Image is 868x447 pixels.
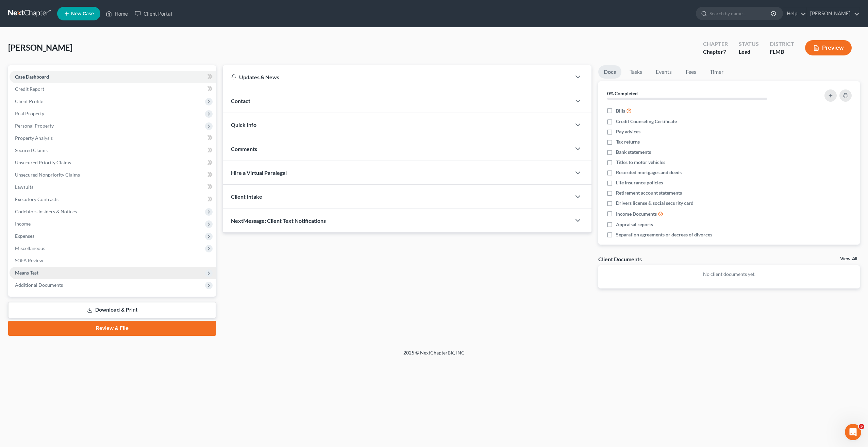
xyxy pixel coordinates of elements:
span: Bills [616,107,625,114]
span: Client Intake [231,193,262,200]
a: Review & File [8,321,216,336]
a: Home [102,7,131,20]
a: Lawsuits [10,181,216,193]
span: Unsecured Nonpriority Claims [15,172,80,178]
span: Property Analysis [15,135,53,141]
div: Chapter [703,40,728,48]
a: Help [783,7,806,20]
a: Tasks [624,65,648,79]
a: Credit Report [10,83,216,95]
span: Lawsuits [15,184,33,190]
span: Additional Documents [15,282,63,288]
a: Case Dashboard [10,71,216,83]
span: Personal Property [15,123,54,129]
span: Life insurance policies [616,179,663,186]
div: Status [739,40,759,48]
a: Property Analysis [10,132,216,144]
span: Quick Info [231,121,256,128]
a: SOFA Review [10,254,216,267]
strong: 0% Completed [607,90,638,96]
span: Recorded mortgages and deeds [616,169,682,176]
button: Preview [805,40,852,55]
span: Unsecured Priority Claims [15,160,71,165]
a: View All [840,256,857,261]
a: Executory Contracts [10,193,216,205]
a: Fees [680,65,702,79]
span: Appraisal reports [616,221,653,228]
span: New Case [71,11,94,16]
span: Credit Counseling Certificate [616,118,677,125]
span: 5 [859,424,864,429]
span: Case Dashboard [15,74,49,80]
div: Lead [739,48,759,56]
span: NextMessage: Client Text Notifications [231,217,326,224]
a: Events [650,65,677,79]
span: Miscellaneous [15,245,45,251]
a: [PERSON_NAME] [807,7,859,20]
span: Retirement account statements [616,189,682,196]
span: Executory Contracts [15,196,59,202]
a: Unsecured Priority Claims [10,156,216,169]
a: Secured Claims [10,144,216,156]
span: Codebtors Insiders & Notices [15,209,77,214]
span: Income [15,221,31,227]
span: Credit Report [15,86,44,92]
a: Client Portal [131,7,176,20]
span: Drivers license & social security card [616,200,694,206]
a: Timer [704,65,729,79]
a: Download & Print [8,302,216,318]
span: Real Property [15,111,44,116]
div: Client Documents [598,255,642,263]
div: District [770,40,794,48]
a: Unsecured Nonpriority Claims [10,169,216,181]
span: Bank statements [616,149,651,155]
iframe: Intercom live chat [845,424,861,440]
p: No client documents yet. [604,271,854,278]
span: Hire a Virtual Paralegal [231,169,287,176]
input: Search by name... [710,7,772,20]
span: Separation agreements or decrees of divorces [616,231,712,238]
span: Client Profile [15,98,43,104]
div: Updates & News [231,73,563,81]
div: FLMB [770,48,794,56]
span: Pay advices [616,128,640,135]
div: 2025 © NextChapterBK, INC [240,349,628,362]
a: Docs [598,65,621,79]
span: Expenses [15,233,34,239]
div: Chapter [703,48,728,56]
span: Secured Claims [15,147,48,153]
span: Contact [231,98,250,104]
span: SOFA Review [15,258,43,263]
span: Comments [231,146,257,152]
span: Titles to motor vehicles [616,159,665,166]
span: Tax returns [616,138,640,145]
span: Means Test [15,270,38,276]
span: 7 [723,48,726,55]
span: Income Documents [616,211,657,217]
span: [PERSON_NAME] [8,43,72,52]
